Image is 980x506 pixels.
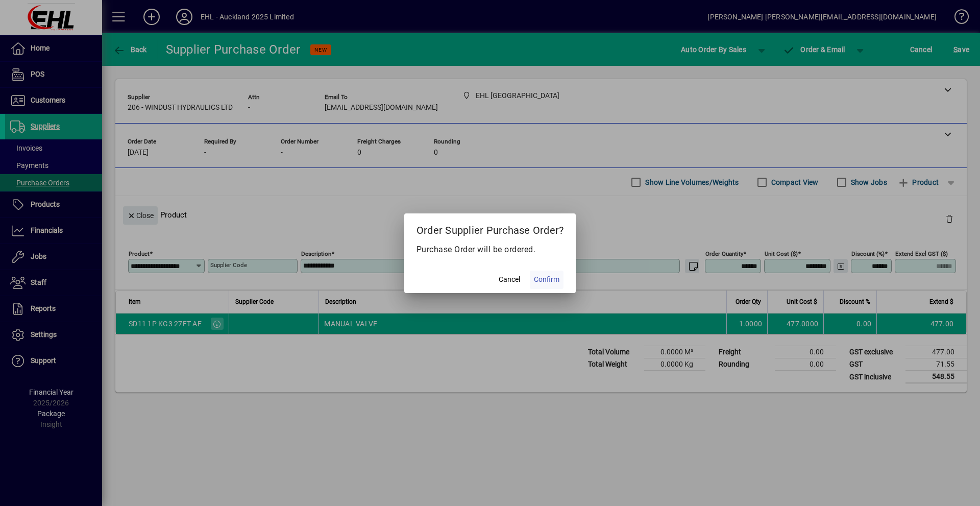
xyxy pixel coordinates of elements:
button: Cancel [493,271,526,289]
button: Confirm [530,271,563,289]
span: Confirm [534,274,559,285]
span: Cancel [499,274,520,285]
p: Purchase Order will be ordered. [416,244,564,256]
h2: Order Supplier Purchase Order? [404,213,576,243]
